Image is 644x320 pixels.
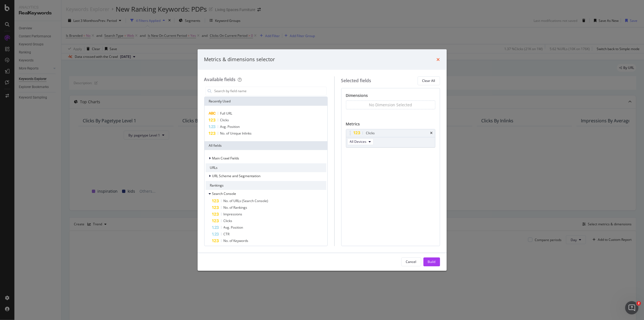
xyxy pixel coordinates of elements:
button: Cancel [401,257,421,266]
span: Impressions [224,212,242,216]
span: Main Crawl Fields [212,156,239,161]
button: Clear All [418,76,440,85]
span: URL Scheme and Segmentation [212,174,261,178]
span: 2 [637,301,641,306]
div: Selected fields [341,78,371,84]
div: Clear All [422,78,435,83]
div: Clicks [366,130,375,136]
span: All Devices [350,139,367,144]
div: times [430,131,433,135]
div: URLs [206,163,326,172]
span: No. of Keywords [224,238,249,243]
div: modal [198,49,447,271]
span: Clicks [220,118,229,122]
div: Recently Used [205,97,327,106]
span: No. of Unique Inlinks [220,131,252,136]
div: Cancel [406,259,417,264]
div: No Dimension Selected [369,102,412,108]
input: Search by field name [214,87,326,95]
span: Clicks [224,218,232,223]
div: Build [428,259,436,264]
iframe: Intercom live chat [625,301,638,314]
button: Build [423,257,440,266]
div: times [437,56,440,63]
div: Metrics & dimensions selector [204,56,275,63]
span: Full URL [220,111,232,116]
div: All fields [205,141,327,150]
button: All Devices [347,138,374,145]
span: No. of URLs (Search Console) [224,198,268,203]
span: CTR [224,232,230,236]
span: Avg. Position [220,124,240,129]
div: Metrics [346,121,435,129]
div: Dimensions [346,93,435,100]
div: Rankings [206,181,326,190]
div: ClickstimesAll Devices [346,129,435,148]
span: Search Console [212,191,236,196]
span: No. of Rankings [224,205,247,210]
div: Available fields [204,76,236,82]
span: Avg. Position [224,225,243,230]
